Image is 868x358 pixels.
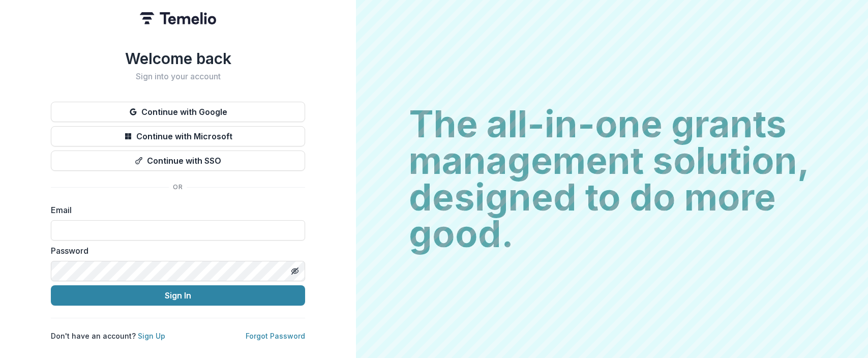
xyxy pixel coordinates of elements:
[51,151,305,171] button: Continue with SSO
[51,126,305,146] button: Continue with Microsoft
[51,72,305,81] h2: Sign into your account
[287,263,303,279] button: Toggle password visibility
[138,332,165,340] a: Sign Up
[140,12,216,24] img: Temelio
[51,49,305,68] h1: Welcome back
[51,204,299,216] label: Email
[246,332,305,340] a: Forgot Password
[51,331,165,341] p: Don't have an account?
[51,102,305,122] button: Continue with Google
[51,245,299,257] label: Password
[51,285,305,306] button: Sign In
